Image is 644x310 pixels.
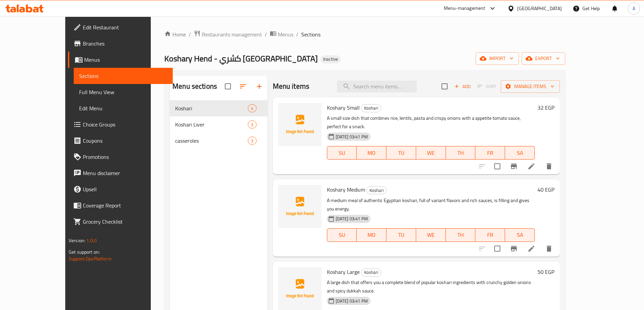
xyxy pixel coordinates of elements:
[505,228,535,242] button: SA
[541,158,557,174] button: delete
[69,248,100,256] span: Get support on:
[83,137,167,145] span: Coupons
[170,116,267,133] div: Koshari Liver3
[327,185,365,195] span: Koshary Medium
[538,267,554,277] h6: 50 EGP
[175,104,248,112] span: Koshari
[367,187,386,194] span: Koshari
[86,236,97,245] span: 1.0.0
[327,278,535,295] p: A large dish that offers you a complete blend of popular koshari ingredients with crunchy golden ...
[481,54,514,63] span: import
[79,104,167,112] span: Edit Menu
[446,228,476,242] button: TH
[83,120,167,129] span: Choice Groups
[170,100,267,116] div: Koshari4
[478,148,502,158] span: FR
[473,81,501,92] span: Select section first
[202,30,262,38] span: Restaurants management
[248,137,256,145] div: items
[83,218,167,226] span: Grocery Checklist
[74,84,173,100] a: Full Menu View
[320,56,341,62] span: Inactive
[359,230,384,240] span: MO
[83,153,167,161] span: Promotions
[508,148,532,158] span: SA
[476,52,519,65] button: import
[83,39,167,48] span: Branches
[419,230,443,240] span: WE
[517,5,562,12] div: [GEOGRAPHIC_DATA]
[366,186,387,194] div: Koshari
[164,30,565,39] nav: breadcrumb
[389,148,413,158] span: TU
[69,236,85,245] span: Version:
[333,134,371,140] span: [DATE] 03:41 PM
[333,298,371,304] span: [DATE] 03:41 PM
[505,146,535,160] button: SA
[248,120,256,129] div: items
[330,148,354,158] span: SU
[68,214,173,230] a: Grocery Checklist
[68,133,173,149] a: Coupons
[69,254,112,263] a: Support.OpsPlatform
[79,88,167,96] span: Full Menu View
[83,185,167,193] span: Upsell
[386,146,416,160] button: TU
[508,230,532,240] span: SA
[248,104,256,112] div: items
[449,230,473,240] span: TH
[419,148,443,158] span: WE
[527,54,560,63] span: export
[386,228,416,242] button: TU
[164,30,186,38] a: Home
[361,104,381,112] div: Koshari
[444,4,485,12] div: Menu-management
[265,30,267,38] li: /
[68,197,173,214] a: Coverage Report
[235,78,251,94] span: Sort sections
[68,52,173,68] a: Menus
[164,51,318,66] span: Koshary Hend - كشري [GEOGRAPHIC_DATA]
[452,81,473,92] button: Add
[361,269,381,277] div: Koshari
[506,241,522,257] button: Branch-specific-item
[221,79,235,93] span: Select all sections
[522,52,565,65] button: export
[501,80,560,93] button: Manage items
[172,81,217,91] h2: Menu sections
[357,228,386,242] button: MO
[68,116,173,133] a: Choice Groups
[527,162,535,170] a: Edit menu item
[68,35,173,52] a: Branches
[327,103,360,113] span: Koshary Small
[170,97,267,151] nav: Menu sections
[301,30,320,38] span: Sections
[68,19,173,35] a: Edit Restaurant
[478,230,502,240] span: FR
[79,72,167,80] span: Sections
[541,241,557,257] button: delete
[449,148,473,158] span: TH
[189,30,191,38] li: /
[446,146,476,160] button: TH
[170,133,267,149] div: casseroles3
[278,103,321,146] img: Koshary Small
[490,159,504,173] span: Select to update
[270,30,293,39] a: Menus
[389,230,413,240] span: TU
[361,269,381,276] span: Koshari
[337,81,417,92] input: search
[175,137,248,145] span: casseroles
[74,100,173,116] a: Edit Menu
[68,165,173,181] a: Menu disclaimer
[248,105,256,112] span: 4
[320,55,341,63] div: Inactive
[74,68,173,84] a: Sections
[327,228,357,242] button: SU
[327,114,535,131] p: A small size dish that combines rice, lentils, pasta and crispy onions with a appetite tomato sau...
[506,158,522,174] button: Branch-specific-item
[357,146,386,160] button: MO
[475,146,505,160] button: FR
